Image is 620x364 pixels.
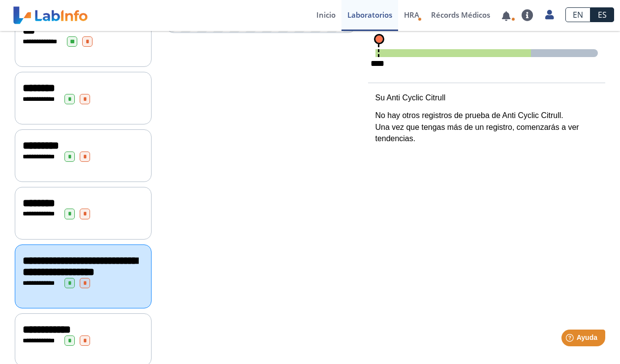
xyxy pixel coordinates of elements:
p: No hay otros registros de prueba de Anti Cyclic Citrull. Una vez que tengas más de un registro, c... [375,110,598,145]
p: Su Anti Cyclic Citrull [375,92,598,104]
a: ES [590,7,614,22]
iframe: Help widget launcher [532,326,609,353]
span: HRA [404,10,419,20]
a: EN [565,7,590,22]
